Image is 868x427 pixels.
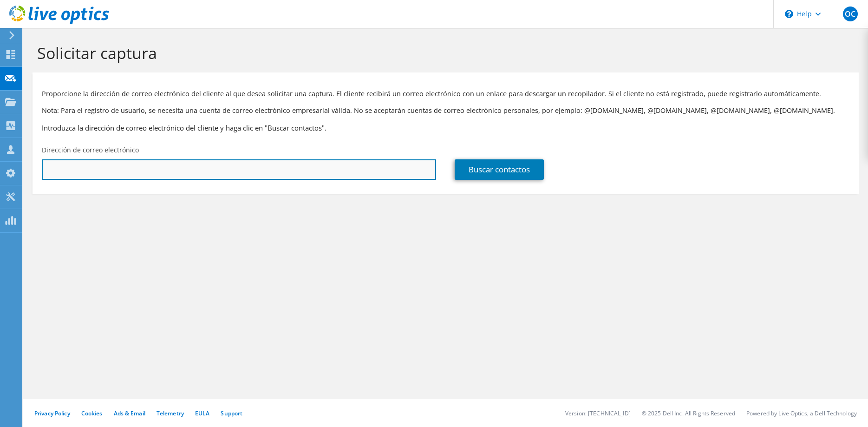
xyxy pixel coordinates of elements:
[785,10,793,18] svg: \n
[221,409,242,417] a: Support
[195,409,209,417] a: EULA
[565,409,631,417] li: Version: [TECHNICAL_ID]
[746,409,857,417] li: Powered by Live Optics, a Dell Technology
[42,123,849,133] h3: Introduzca la dirección de correo electrónico del cliente y haga clic en "Buscar contactos".
[34,409,70,417] a: Privacy Policy
[81,409,103,417] a: Cookies
[114,409,145,417] a: Ads & Email
[455,159,544,180] a: Buscar contactos
[843,7,858,21] span: OC
[642,409,735,417] li: © 2025 Dell Inc. All Rights Reserved
[42,105,849,116] p: Nota: Para el registro de usuario, se necesita una cuenta de correo electrónico empresarial válid...
[42,89,849,99] p: Proporcione la dirección de correo electrónico del cliente al que desea solicitar una captura. El...
[37,43,849,63] h1: Solicitar captura
[157,409,184,417] a: Telemetry
[42,145,139,155] label: Dirección de correo electrónico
